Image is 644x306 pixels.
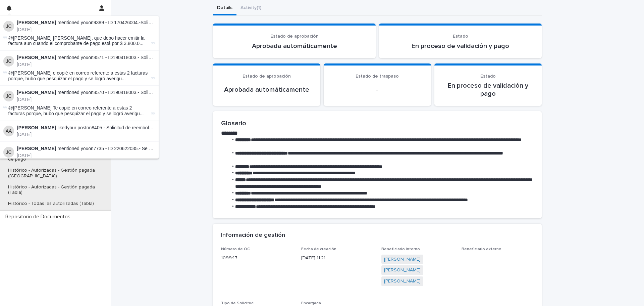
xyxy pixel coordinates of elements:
img: Alejandra Allendes [3,126,14,136]
button: Details [213,1,236,15]
button: Activity (1) [236,1,265,15]
strong: [PERSON_NAME] [17,55,56,60]
p: En proceso de validación y pago [387,42,534,50]
span: Estado [480,74,496,79]
span: @[PERSON_NAME] e copié en correo referente a estas 2 facturas porque, hubo que pesquizar el pago ... [8,70,150,82]
p: En proceso de validación y pago [442,82,534,98]
p: Histórico - Autorizadas - Gestión pagada (Tabla) [3,184,111,196]
p: 109947 [221,255,293,262]
a: 8571 - ID190418003.- Solictar emisión factura y recuperar fondos [94,55,230,60]
strong: [PERSON_NAME] [17,125,56,130]
p: Histórico - Autorizadas - Gestión pagada ([GEOGRAPHIC_DATA]) [3,168,111,179]
img: Jacqueline Silva Cifuentes [3,56,14,67]
span: Estado de aprobación [243,74,291,79]
p: Histórico - Todas las autorizadas (Tabla) [3,201,99,207]
img: Jacqueline Silva Cifuentes [3,21,14,32]
p: liked your post on 8405 - Solicitud de reembolso a [PERSON_NAME] gasto por Jornada ética en [PERS... [17,125,155,131]
p: [DATE] [17,97,155,102]
a: 7735 - ID 220622035.- Se solicita la emisión factura y la recuperación fondos [94,146,254,151]
span: @[PERSON_NAME] Te copié en correo referente a estas 2 facturas porque, hubo que pesquizar el pago... [8,105,150,117]
strong: [PERSON_NAME] [17,20,56,25]
span: @[PERSON_NAME] [PERSON_NAME], que debo hacer emitir la factura aun cuando el comprobante de pago ... [8,35,150,47]
span: Número de OC [221,247,250,251]
h2: Glosario [221,119,534,127]
p: [DATE] [17,153,155,159]
p: mentioned you on : [17,146,155,151]
h2: Información de gestión [221,232,285,239]
strong: [PERSON_NAME] [17,146,56,151]
a: 9389 - ID 170426004.-Solicitar factura y recuperar fondos [94,20,213,25]
p: mentioned you on : [17,90,155,95]
span: Beneficiario externo [462,247,501,251]
a: [PERSON_NAME] [384,267,421,274]
span: Encargada [301,301,321,305]
p: Aprobada automáticamente [221,86,312,94]
span: Estado de traspaso [356,74,399,79]
a: [PERSON_NAME] [384,278,421,285]
span: Tipo de Solicitud [221,301,254,305]
img: Jacqueline Silva Cifuentes [3,147,14,158]
p: [DATE] 11:21 [301,255,373,262]
p: - [332,86,423,94]
a: 8570 - ID190418003.- Solictar emisión factura y recuperar fondos [94,90,230,95]
p: mentioned you on : [17,55,155,60]
span: Estado de aprobación [270,34,319,39]
a: [PERSON_NAME] [384,256,421,263]
p: Aprobada automáticamente [221,42,368,50]
p: Repositorio de Documentos [3,214,76,220]
strong: [PERSON_NAME] [17,90,56,95]
span: Estado [453,34,468,39]
p: [DATE] [17,132,155,137]
img: Jacqueline Silva Cifuentes [3,91,14,101]
p: - [462,255,534,262]
span: Fecha de creación [301,247,336,251]
p: [DATE] [17,62,155,68]
p: [DATE] [17,27,155,33]
p: mentioned you on : [17,20,155,26]
span: Beneficiario interno [381,247,420,251]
